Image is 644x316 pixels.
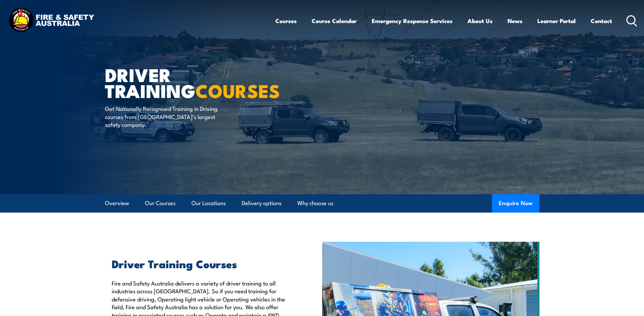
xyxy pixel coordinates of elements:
[591,12,612,30] a: Contact
[537,12,576,30] a: Learner Portal
[312,12,357,30] a: Course Calendar
[147,120,156,128] a: test
[467,12,493,30] a: About Us
[372,12,453,30] a: Emergency Response Services
[508,12,522,30] a: News
[145,194,176,212] a: Our Courses
[105,104,229,128] p: Get Nationally Recognised Training in Driving courses from [GEOGRAPHIC_DATA]’s largest safety com...
[492,194,539,213] button: Enquire Now
[242,194,281,212] a: Delivery options
[297,194,333,212] a: Why choose us
[105,194,129,212] a: Overview
[196,76,280,104] strong: COURSES
[275,12,297,30] a: Courses
[105,66,273,98] h1: Driver Training
[191,194,226,212] a: Our Locations
[112,259,291,268] h2: Driver Training Courses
